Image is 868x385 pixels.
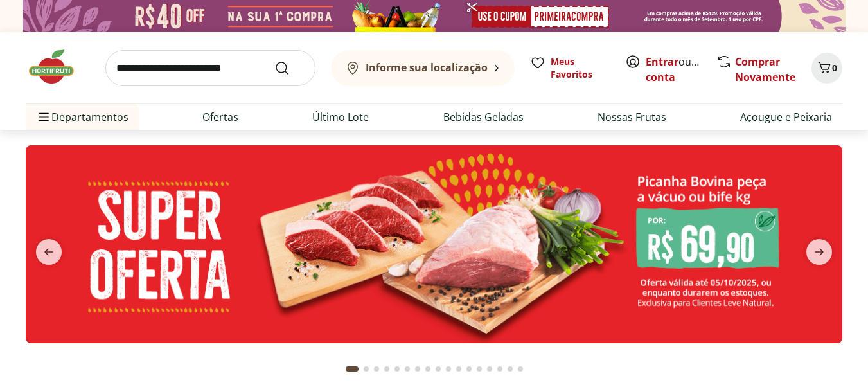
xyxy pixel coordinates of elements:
[454,354,464,384] button: Go to page 11 from fs-carousel
[382,354,392,384] button: Go to page 4 from fs-carousel
[646,55,678,69] a: Entrar
[202,109,238,125] a: Ofertas
[433,354,443,384] button: Go to page 9 from fs-carousel
[312,109,369,125] a: Último Lote
[26,48,90,86] img: Hortifruti
[495,354,505,384] button: Go to page 15 from fs-carousel
[530,55,610,81] a: Meus Favoritos
[371,354,382,384] button: Go to page 3 from fs-carousel
[740,109,832,125] a: Açougue e Peixaria
[474,354,484,384] button: Go to page 13 from fs-carousel
[361,354,371,384] button: Go to page 2 from fs-carousel
[274,60,305,76] button: Submit Search
[423,354,433,384] button: Go to page 8 from fs-carousel
[443,109,524,125] a: Bebidas Geladas
[443,354,454,384] button: Go to page 10 from fs-carousel
[464,354,474,384] button: Go to page 12 from fs-carousel
[551,55,610,81] span: Meus Favoritos
[505,354,515,384] button: Go to page 16 from fs-carousel
[796,239,842,265] button: next
[484,354,495,384] button: Go to page 14 from fs-carousel
[331,50,515,86] button: Informe sua localização
[26,145,842,343] img: super oferta
[343,354,361,384] button: Current page from fs-carousel
[36,102,128,132] span: Departamentos
[646,55,716,84] a: Criar conta
[832,62,837,74] span: 0
[735,55,795,84] a: Comprar Novamente
[515,354,526,384] button: Go to page 17 from fs-carousel
[646,54,703,85] span: ou
[598,109,666,125] a: Nossas Frutas
[366,60,488,75] b: Informe sua localização
[26,239,72,265] button: previous
[412,354,423,384] button: Go to page 7 from fs-carousel
[105,50,315,86] input: search
[36,102,51,132] button: Menu
[811,53,842,84] button: Carrinho
[402,354,412,384] button: Go to page 6 from fs-carousel
[392,354,402,384] button: Go to page 5 from fs-carousel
